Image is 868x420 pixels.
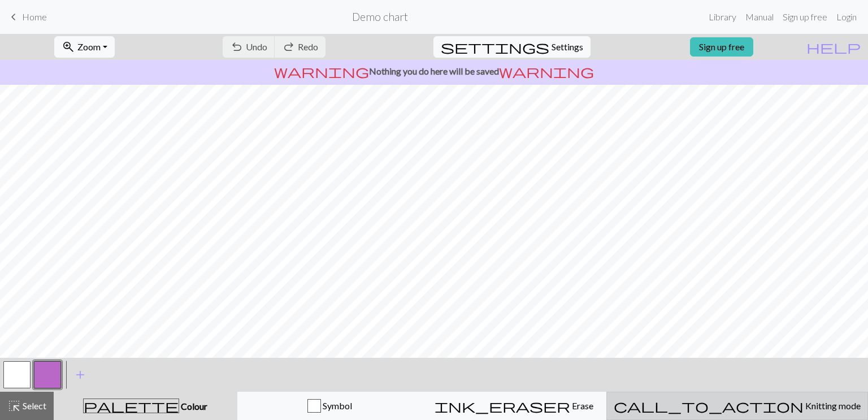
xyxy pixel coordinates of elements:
[433,36,591,58] button: SettingsSettings
[7,9,20,25] span: keyboard_arrow_left
[73,367,87,383] span: add
[77,41,101,52] span: Zoom
[570,400,593,411] span: Erase
[778,6,832,28] a: Sign up free
[435,398,570,414] span: ink_eraser
[7,7,47,27] a: Home
[237,392,422,420] button: Symbol
[441,39,549,55] span: settings
[21,400,46,411] span: Select
[321,400,352,411] span: Symbol
[179,401,207,412] span: Colour
[606,392,868,420] button: Knitting mode
[690,37,753,57] a: Sign up free
[704,6,741,28] a: Library
[274,63,369,79] span: warning
[441,40,549,54] i: Settings
[552,40,583,54] span: Settings
[806,39,861,55] span: help
[352,10,408,23] h2: Demo chart
[62,39,75,55] span: zoom_in
[422,392,606,420] button: Erase
[499,63,594,79] span: warning
[741,6,778,28] a: Manual
[832,6,861,28] a: Login
[22,11,47,22] span: Home
[614,398,804,414] span: call_to_action
[7,398,21,414] span: highlight_alt
[54,36,115,58] button: Zoom
[54,392,237,420] button: Colour
[5,64,863,78] p: Nothing you do here will be saved
[84,398,179,414] span: palette
[804,400,861,411] span: Knitting mode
